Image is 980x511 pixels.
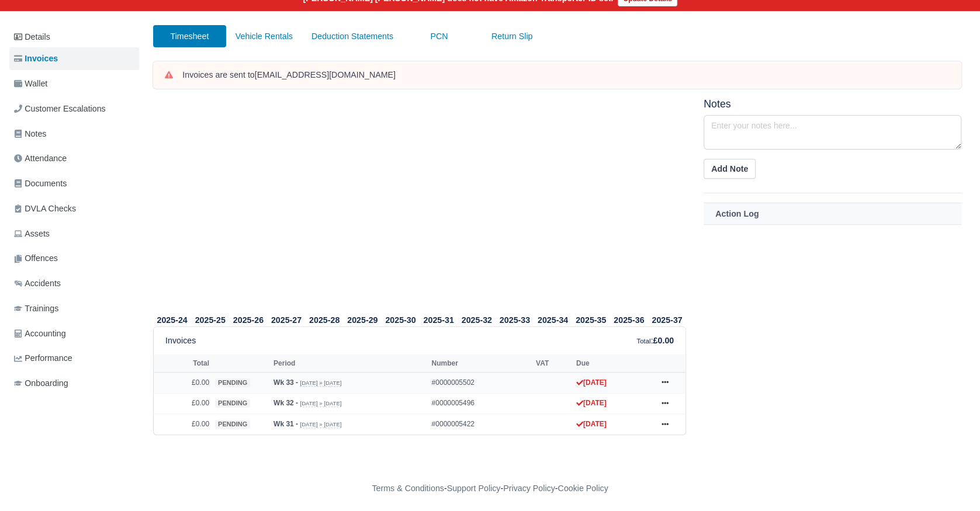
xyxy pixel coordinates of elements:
[14,277,61,290] span: Accidents
[428,414,532,434] td: #0000005422
[300,380,341,387] small: [DATE] » [DATE]
[576,399,607,407] strong: [DATE]
[215,420,250,429] span: pending
[576,378,607,387] strong: [DATE]
[503,484,555,493] a: Privacy Policy
[273,378,298,387] strong: Wk 33 -
[496,313,534,327] th: 2025-33
[215,378,250,387] span: pending
[182,69,950,81] div: Invoices are sent to
[403,25,476,48] a: PCN
[572,313,610,327] th: 2025-35
[255,70,396,79] strong: [EMAIL_ADDRESS][DOMAIN_NAME]
[14,327,66,340] span: Accounting
[14,52,58,65] span: Invoices
[653,336,674,345] strong: £0.00
[157,482,823,495] div: - - -
[226,25,302,48] a: Vehicle Rentals
[300,400,341,407] small: [DATE] » [DATE]
[271,354,428,372] th: Period
[14,102,106,116] span: Customer Escalations
[610,313,648,327] th: 2025-36
[428,393,532,414] td: #0000005496
[165,336,196,346] h6: Invoices
[372,484,444,493] a: Terms & Conditions
[533,354,573,372] th: VAT
[273,399,298,407] strong: Wk 32 -
[420,313,458,327] th: 2025-31
[922,455,980,511] iframe: Chat Widget
[14,377,68,390] span: Onboarding
[14,77,47,91] span: Wallet
[458,313,496,327] th: 2025-32
[9,197,139,220] a: DVLA Checks
[14,352,72,365] span: Performance
[9,123,139,145] a: Notes
[154,393,212,414] td: £0.00
[215,399,250,408] span: pending
[704,98,961,110] h5: Notes
[428,372,532,393] td: #0000005502
[576,420,607,428] strong: [DATE]
[14,252,58,265] span: Offences
[534,313,572,327] th: 2025-34
[573,354,650,372] th: Due
[344,313,382,327] th: 2025-29
[14,202,76,215] span: DVLA Checks
[9,147,139,170] a: Attendance
[9,347,139,370] a: Performance
[557,484,608,493] a: Cookie Policy
[154,414,212,434] td: £0.00
[267,313,305,327] th: 2025-27
[428,354,532,372] th: Number
[447,484,501,493] a: Support Policy
[14,152,67,165] span: Attendance
[9,26,139,48] a: Details
[476,25,549,48] a: Return Slip
[9,98,139,120] a: Customer Escalations
[648,313,686,327] th: 2025-37
[306,313,344,327] th: 2025-28
[9,72,139,95] a: Wallet
[229,313,267,327] th: 2025-26
[9,372,139,395] a: Onboarding
[9,297,139,320] a: Trainings
[9,172,139,195] a: Documents
[153,25,226,48] a: Timesheet
[9,47,139,70] a: Invoices
[14,227,50,241] span: Assets
[704,203,961,225] th: Action Log
[14,127,46,141] span: Notes
[9,223,139,245] a: Assets
[154,354,212,372] th: Total
[14,302,58,315] span: Trainings
[153,313,191,327] th: 2025-24
[273,420,298,428] strong: Wk 31 -
[191,313,229,327] th: 2025-25
[9,247,139,270] a: Offences
[9,272,139,295] a: Accidents
[300,421,341,428] small: [DATE] » [DATE]
[14,177,67,190] span: Documents
[302,25,403,48] a: Deduction Statements
[636,338,650,345] small: Total
[704,159,756,179] button: Add Note
[382,313,420,327] th: 2025-30
[9,322,139,345] a: Accounting
[636,334,674,347] div: :
[154,372,212,393] td: £0.00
